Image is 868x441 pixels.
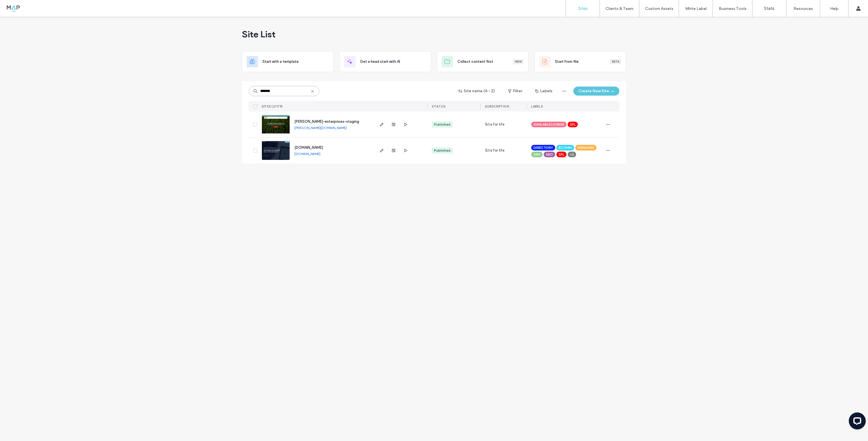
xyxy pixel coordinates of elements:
[294,119,359,124] a: [PERSON_NAME]-enterprises-staging
[360,59,400,64] span: Get a head start with AI
[534,51,626,72] div: Start from fileBeta
[573,87,619,96] button: Create New Site
[485,104,509,108] span: SUBSCRIPTION
[262,104,283,108] span: SITES (2/179)
[434,148,450,153] div: Published
[610,59,621,64] div: Beta
[533,145,553,150] span: DIRECTORY
[437,51,529,72] div: Collect content firstNew
[793,6,813,11] label: Resources
[485,148,505,153] span: Site for life
[262,59,299,64] span: Start with a template
[457,59,493,64] span: Collect content first
[578,6,588,11] label: Sites
[242,29,275,40] span: Site List
[570,152,574,157] span: +2
[555,59,579,64] span: Start from file
[513,59,524,64] div: New
[242,51,334,72] div: Start with a template
[559,145,572,150] span: ECOMM
[764,6,774,11] label: Stats
[645,6,673,11] label: Custom Assets
[685,6,707,11] label: White Label
[606,6,633,11] label: Clients & Team
[531,104,543,108] span: LABELS
[844,410,868,434] iframe: LiveChat chat widget
[719,6,747,11] label: Business Tools
[432,104,445,108] span: STATUS
[339,51,431,72] div: Get a head start with AI
[13,4,24,9] span: Help
[294,126,347,130] a: [PERSON_NAME][DOMAIN_NAME]
[578,145,594,150] span: MANAGED
[533,152,540,157] span: SEM
[533,122,564,127] span: AVAILABLE LICENSE
[294,152,320,156] a: [DOMAIN_NAME]
[294,145,323,150] a: [DOMAIN_NAME]
[559,152,564,157] span: SFL
[530,87,557,96] button: Labels
[570,122,576,127] span: SFL
[830,6,839,11] label: Help
[502,87,528,96] button: Filter
[453,87,500,96] button: Site name (A - Z)
[546,152,553,157] span: SEO
[485,122,505,127] span: Site for life
[434,122,450,127] div: Published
